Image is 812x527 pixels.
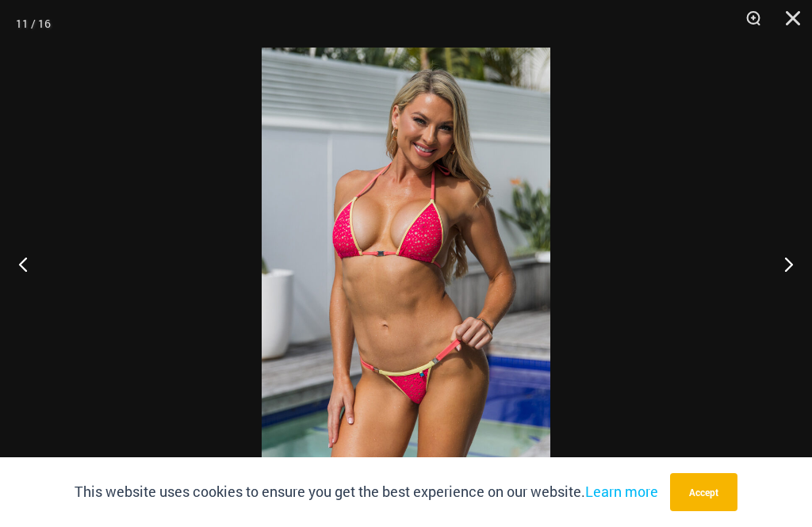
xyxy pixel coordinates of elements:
button: Accept [670,473,737,511]
p: This website uses cookies to ensure you get the best experience on our website. [75,480,658,504]
button: Next [753,224,812,304]
img: Bubble Mesh Highlight Pink 309 Top 469 Thong 01 [262,48,550,479]
a: Learn more [585,482,658,501]
div: 11 / 16 [16,12,51,36]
